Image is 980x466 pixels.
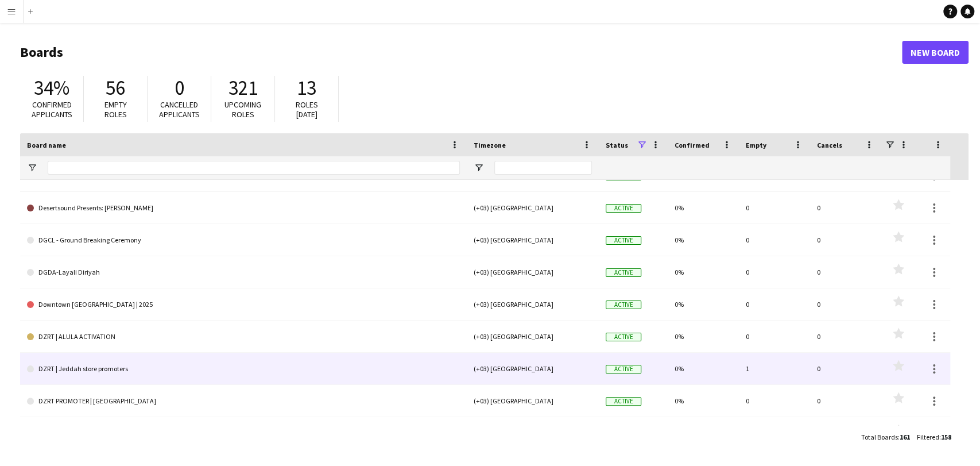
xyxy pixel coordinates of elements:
div: 0 [810,288,881,320]
input: Timezone Filter Input [494,161,592,175]
span: Empty [746,141,766,149]
div: 0% [668,321,739,352]
span: Roles [DATE] [296,99,318,120]
a: DZRT PROMOTER | [GEOGRAPHIC_DATA] [27,385,460,417]
div: 0 [739,256,810,288]
span: Cancels [817,141,842,149]
span: 161 [900,433,910,441]
div: 0% [668,288,739,320]
input: Board name Filter Input [48,161,460,175]
div: (+03) [GEOGRAPHIC_DATA] [467,256,599,288]
span: 321 [228,75,258,101]
span: Active [606,333,641,341]
div: 0% [668,256,739,288]
div: (+03) [GEOGRAPHIC_DATA] [467,417,599,449]
div: 0 [810,256,881,288]
div: (+03) [GEOGRAPHIC_DATA] [467,288,599,320]
span: 158 [941,433,951,441]
span: Active [606,301,641,309]
div: (+03) [GEOGRAPHIC_DATA] [467,385,599,417]
div: 0 [810,224,881,256]
span: Timezone [474,141,506,149]
div: 0 [739,417,810,449]
span: Total Boards [861,433,898,441]
div: 0 [739,321,810,352]
div: 1 [739,353,810,384]
span: Confirmed [675,141,710,149]
button: Open Filter Menu [27,163,37,173]
div: 0% [668,417,739,449]
a: DZRT | Jeddah store promoters [27,353,460,385]
span: Filtered [917,433,939,441]
div: 0 [810,192,881,224]
span: Empty roles [104,99,127,120]
h1: Boards [20,44,902,61]
div: 0 [810,353,881,384]
div: (+03) [GEOGRAPHIC_DATA] [467,353,599,384]
a: DZRT STORE - [DATE] [27,417,460,449]
div: 0 [739,192,810,224]
span: Active [606,397,641,406]
div: 0 [739,288,810,320]
div: 0 [810,385,881,417]
div: 0 [739,385,810,417]
span: Status [606,141,628,149]
a: Downtown [GEOGRAPHIC_DATA] | 2025 [27,288,460,321]
span: 34% [34,75,69,101]
a: DGDA-Layali Diriyah [27,256,460,288]
span: Cancelled applicants [159,99,200,120]
div: (+03) [GEOGRAPHIC_DATA] [467,224,599,256]
span: Active [606,365,641,373]
span: 56 [106,75,125,101]
span: Active [606,268,641,277]
a: Desertsound Presents: [PERSON_NAME] [27,192,460,224]
a: New Board [902,41,969,64]
div: 0% [668,385,739,417]
div: 0% [668,353,739,384]
span: 13 [297,75,316,101]
div: : [861,426,910,448]
div: 0% [668,192,739,224]
div: 0 [810,417,881,449]
div: : [917,426,951,448]
span: Upcoming roles [224,99,261,120]
div: 0 [739,224,810,256]
div: 0% [668,224,739,256]
span: Active [606,204,641,213]
div: (+03) [GEOGRAPHIC_DATA] [467,321,599,352]
a: DGCL - Ground Breaking Ceremony [27,224,460,256]
span: Active [606,236,641,245]
button: Open Filter Menu [474,163,484,173]
span: 0 [175,75,184,101]
span: Confirmed applicants [32,99,72,120]
div: 0 [810,321,881,352]
a: DZRT | ALULA ACTIVATION [27,321,460,353]
span: Board name [27,141,66,149]
div: (+03) [GEOGRAPHIC_DATA] [467,192,599,224]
